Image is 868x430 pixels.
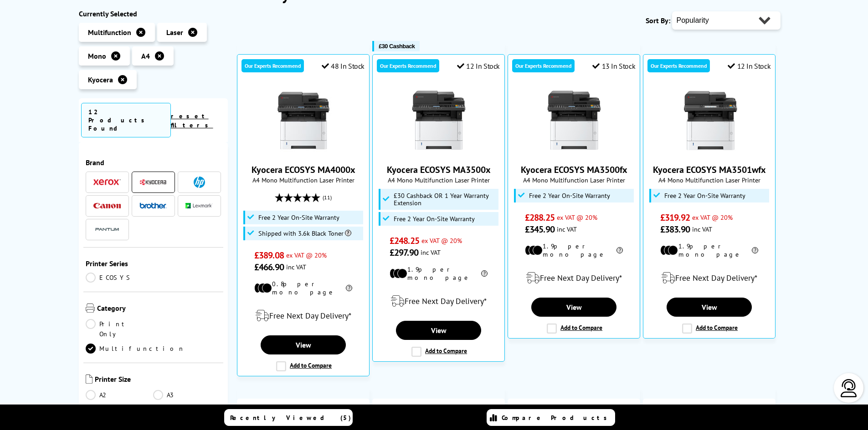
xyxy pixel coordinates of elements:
[379,43,415,50] span: £30 Cashback
[276,361,332,371] label: Add to Compare
[840,379,858,397] img: user-headset-light.svg
[396,321,481,340] a: View
[185,200,213,212] a: Lexmark
[86,374,92,384] img: Printer Size
[372,41,419,51] button: £30 Cashback
[139,202,167,209] img: Brother
[405,147,473,157] a: Kyocera ECOSYS MA3500x
[86,158,221,167] span: Brand
[377,288,500,314] div: modal_delivery
[97,304,221,314] span: Category
[540,147,608,157] a: Kyocera ECOSYS MA3500fx
[224,409,353,426] a: Recently Viewed (5)
[254,249,284,261] span: £389.08
[139,177,167,188] a: Kyocera
[241,59,304,72] div: Our Experts Recommend
[323,189,332,206] span: (11)
[525,242,623,258] li: 1.9p per mono page
[547,324,602,334] label: Add to Compare
[261,335,345,354] a: View
[139,200,167,212] a: Brother
[540,86,608,155] img: Kyocera ECOSYS MA3500fx
[141,51,150,61] span: A4
[513,176,635,184] span: A4 Mono Multifunction Laser Printer
[86,344,185,354] a: Multifunction
[88,75,113,84] span: Kyocera
[421,248,441,257] span: inc VAT
[525,212,555,223] span: £288.25
[269,147,338,157] a: Kyocera ECOSYS MA4000x
[93,203,121,209] img: Canon
[411,347,467,357] label: Add to Compare
[557,225,577,233] span: inc VAT
[390,247,418,258] span: £297.90
[557,213,597,222] span: ex VAT @ 20%
[394,192,497,207] span: £30 Cashback OR 1 Year Warranty Extension
[660,223,690,235] span: £383.90
[390,265,488,282] li: 1.9p per mono page
[242,303,365,329] div: modal_delivery
[377,176,500,184] span: A4 Mono Multifunction Laser Printer
[692,213,733,222] span: ex VAT @ 20%
[86,319,154,339] a: Print Only
[592,61,635,71] div: 13 In Stock
[185,203,213,209] img: Lexmark
[88,28,131,37] span: Multifunction
[269,86,338,155] img: Kyocera ECOSYS MA4000x
[93,177,121,188] a: Xerox
[252,164,355,176] a: Kyocera ECOSYS MA4000x
[653,164,766,176] a: Kyocera ECOSYS MA3501wfx
[648,176,770,184] span: A4 Mono Multifunction Laser Printer
[405,86,473,155] img: Kyocera ECOSYS MA3500x
[675,86,744,155] img: Kyocera ECOSYS MA3501wfx
[258,230,351,237] span: Shipped with 3.6k Black Toner
[682,324,738,334] label: Add to Compare
[660,242,758,258] li: 1.9p per mono page
[86,304,95,313] img: Category
[647,59,710,72] div: Our Experts Recommend
[728,61,770,71] div: 12 In Stock
[93,224,121,235] img: Pantum
[646,16,670,25] span: Sort By:
[286,263,306,271] span: inc VAT
[394,215,475,223] span: Free 2 Year On-Site Warranty
[692,225,712,233] span: inc VAT
[648,265,770,291] div: modal_delivery
[86,390,154,400] a: A2
[166,28,183,37] span: Laser
[531,298,616,317] a: View
[421,236,462,245] span: ex VAT @ 20%
[322,61,365,71] div: 48 In Stock
[457,61,500,71] div: 12 In Stock
[521,164,627,176] a: Kyocera ECOSYS MA3500fx
[660,212,690,223] span: £319.92
[93,179,121,186] img: Xerox
[512,59,575,72] div: Our Experts Recommend
[254,261,284,273] span: £466.90
[525,223,555,235] span: £345.90
[88,51,106,61] span: Mono
[86,259,221,268] span: Printer Series
[171,112,213,129] a: reset filters
[675,147,744,157] a: Kyocera ECOSYS MA3501wfx
[230,414,351,422] span: Recently Viewed (5)
[254,280,352,296] li: 0.8p per mono page
[86,273,154,283] a: ECOSYS
[387,164,491,176] a: Kyocera ECOSYS MA3500x
[390,235,419,247] span: £248.25
[93,200,121,212] a: Canon
[377,59,439,72] div: Our Experts Recommend
[81,103,171,137] span: 12 Products Found
[513,265,635,291] div: modal_delivery
[139,179,167,186] img: Kyocera
[153,390,221,400] a: A3
[95,374,221,385] span: Printer Size
[487,409,615,426] a: Compare Products
[286,251,327,259] span: ex VAT @ 20%
[242,176,365,184] span: A4 Mono Multifunction Laser Printer
[258,214,339,221] span: Free 2 Year On-Site Warranty
[194,177,205,188] img: HP
[185,177,213,188] a: HP
[664,192,745,199] span: Free 2 Year On-Site Warranty
[529,192,610,199] span: Free 2 Year On-Site Warranty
